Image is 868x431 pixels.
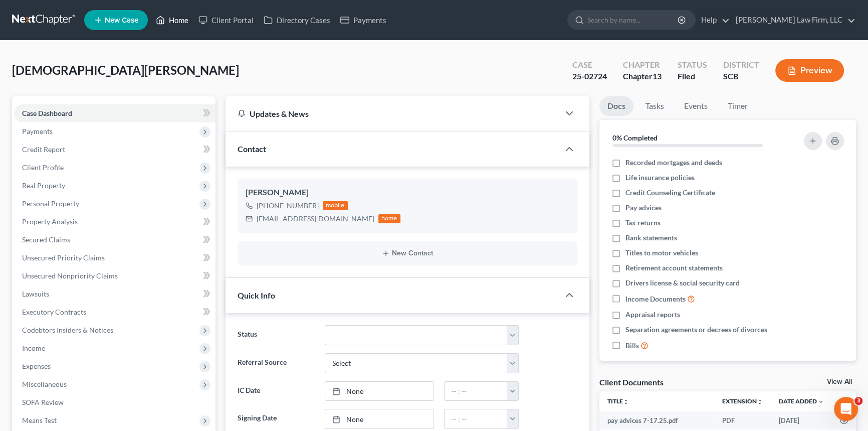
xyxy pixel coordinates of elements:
span: Credit Report [22,145,65,154]
span: Codebtors Insiders & Notices [22,326,113,334]
span: Life insurance policies [625,173,695,183]
a: Property Analysis [14,213,215,231]
input: -- : -- [445,409,508,428]
label: IC Date [233,381,320,401]
a: Date Added expand_more [779,397,824,405]
span: Unsecured Nonpriority Claims [22,271,118,280]
div: SCB [723,71,759,82]
span: Bills [625,341,639,351]
a: Lawsuits [14,285,215,303]
a: Help [696,11,730,29]
span: New Case [105,17,138,24]
label: Status [233,325,320,345]
i: unfold_more [623,399,629,405]
span: Pay advices [625,203,662,213]
a: Unsecured Nonpriority Claims [14,267,215,285]
span: Payments [22,127,53,135]
span: Real Property [22,181,65,190]
button: New Contact [246,249,569,257]
div: [PHONE_NUMBER] [257,201,319,211]
span: Secured Claims [22,235,70,244]
div: District [723,59,759,71]
div: Status [678,59,707,71]
span: Miscellaneous [22,380,67,388]
div: home [378,214,400,223]
span: Lawsuits [22,290,49,298]
div: [EMAIL_ADDRESS][DOMAIN_NAME] [257,214,374,224]
a: Directory Cases [259,11,335,29]
span: SOFA Review [22,398,64,406]
span: Recorded mortgages and deeds [625,158,722,168]
a: Titleunfold_more [607,397,629,405]
a: Timer [720,96,756,116]
strong: 0% Completed [612,133,658,142]
a: [PERSON_NAME] Law Firm, LLC [731,11,855,29]
div: Filed [678,71,707,82]
iframe: Intercom live chat [834,397,858,421]
button: Preview [775,59,844,82]
span: Property Analysis [22,217,78,226]
td: pay advices 7-17.25.pdf [599,411,715,429]
span: Personal Property [22,199,79,208]
span: Income Documents [625,294,686,304]
span: Appraisal reports [625,310,680,320]
span: 13 [653,71,662,81]
td: PDF [714,411,771,429]
a: Payments [335,11,391,29]
a: Docs [599,96,633,116]
div: Client Documents [599,377,664,387]
div: Updates & News [238,108,547,119]
a: Secured Claims [14,231,215,249]
a: Executory Contracts [14,303,215,321]
span: Quick Info [238,291,275,300]
span: Separation agreements or decrees of divorces [625,325,767,335]
span: Expenses [22,362,51,370]
div: mobile [323,201,348,210]
span: Contact [238,144,266,154]
span: Executory Contracts [22,308,86,316]
span: Case Dashboard [22,109,72,117]
input: Search by name... [587,11,679,29]
a: None [325,409,433,428]
a: Tasks [637,96,672,116]
a: Events [676,96,716,116]
div: Chapter [623,71,662,82]
span: Client Profile [22,163,64,172]
span: [DEMOGRAPHIC_DATA][PERSON_NAME] [12,63,239,77]
i: unfold_more [757,399,763,405]
span: Bank statements [625,233,677,243]
div: Case [572,59,607,71]
span: Unsecured Priority Claims [22,253,105,262]
a: Unsecured Priority Claims [14,249,215,267]
span: Income [22,344,45,352]
a: Client Portal [193,11,259,29]
i: expand_more [818,399,824,405]
a: Case Dashboard [14,104,215,122]
span: Tax returns [625,218,661,228]
label: Referral Source [233,353,320,373]
a: None [325,382,433,401]
span: Titles to motor vehicles [625,248,698,258]
td: [DATE] [771,411,832,429]
input: -- : -- [445,382,508,401]
a: Credit Report [14,140,215,159]
div: [PERSON_NAME] [246,187,569,199]
span: Credit Counseling Certificate [625,188,715,198]
a: Extensionunfold_more [722,397,763,405]
span: Drivers license & social security card [625,278,740,288]
div: 25-02724 [572,71,607,82]
a: Home [151,11,193,29]
a: SOFA Review [14,393,215,411]
span: Retirement account statements [625,263,723,273]
span: 3 [854,397,862,405]
a: View All [827,378,852,385]
span: Means Test [22,416,57,424]
label: Signing Date [233,409,320,429]
div: Chapter [623,59,662,71]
